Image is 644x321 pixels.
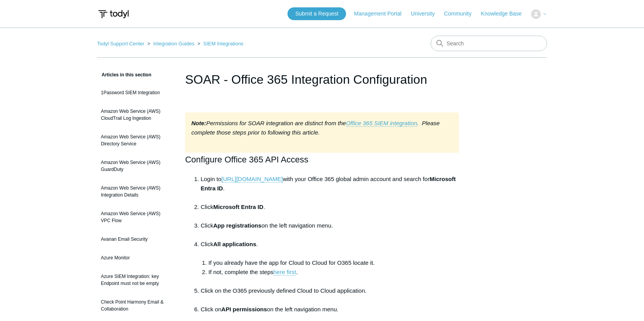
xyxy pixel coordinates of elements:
[208,258,459,267] li: If you already have the app for Cloud to Cloud for O365 locate it.
[97,85,173,100] a: 1Password SIEM Integration
[222,176,283,183] a: [URL][DOMAIN_NAME]
[201,286,459,305] li: Click on the O365 previously defined Cloud to Cloud application.
[208,267,459,286] li: If not, complete the steps .
[444,10,480,18] a: Community
[97,104,173,126] a: Amazon Web Service (AWS) CloudTrail Log Ingestion
[201,202,459,221] li: Click .
[213,241,256,247] strong: All applications
[287,7,346,20] a: Submit a Request
[97,41,146,47] li: Todyl Support Center
[196,41,244,47] li: SIEM Integrations
[213,222,261,229] strong: App registrations
[346,120,417,127] a: Office 365 SIEM integration
[97,155,173,177] a: Amazon Web Service (AWS) GuardDuty
[97,295,173,316] a: Check Point Harmony Email & Collaboration
[201,240,459,286] li: Click .
[97,250,173,265] a: Azure Monitor
[97,129,173,151] a: Amazon Web Service (AWS) Directory Service
[481,10,530,18] a: Knowledge Base
[201,176,456,192] strong: Microsoft Entra ID
[222,306,267,312] strong: API permissions
[185,153,459,166] h2: Configure Office 365 API Access
[431,36,547,51] input: Search
[97,269,173,291] a: Azure SIEM Integration: key Endpoint must not be empty
[97,206,173,228] a: Amazon Web Service (AWS) VPC Flow
[191,120,440,136] em: Permissions for SOAR integration are distinct from the . Please complete those steps prior to fol...
[411,10,442,18] a: University
[153,41,194,47] a: Integration Guides
[203,41,243,47] a: SIEM Integrations
[146,41,196,47] li: Integration Guides
[201,174,459,202] li: Login to with your Office 365 global admin account and search for .
[274,269,296,276] a: here first
[97,181,173,202] a: Amazon Web Service (AWS) Integration Details
[97,232,173,247] a: Avanan Email Security
[185,70,459,89] h1: SOAR - Office 365 Integration Configuration
[97,41,144,47] a: Todyl Support Center
[97,7,130,21] img: Todyl Support Center Help Center home page
[201,221,459,240] li: Click on the left navigation menu.
[213,204,263,210] strong: Microsoft Entra ID
[354,10,409,18] a: Management Portal
[191,120,206,126] strong: Note:
[97,72,151,78] span: Articles in this section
